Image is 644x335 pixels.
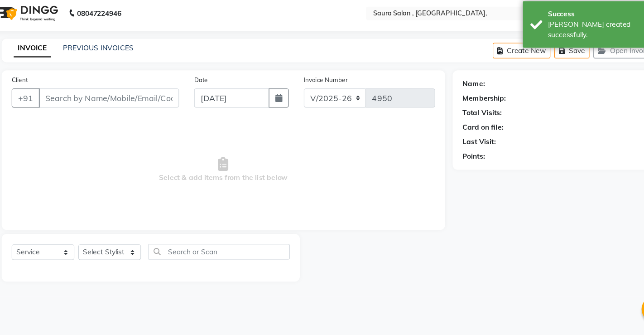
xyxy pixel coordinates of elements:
button: +91 [41,84,66,102]
input: Search or Scan [164,225,292,239]
b: 08047224946 [100,4,139,29]
label: Client [41,73,55,81]
div: Name: [448,75,469,85]
a: PREVIOUS INVOICES [87,44,151,52]
img: logo [23,4,85,29]
div: Points: [448,141,469,151]
div: Membership: [448,88,488,98]
div: Card on file: [448,115,485,124]
label: Invoice Number [305,73,344,81]
label: Date [206,73,218,81]
div: Bill created successfully. [525,22,632,41]
div: Total Visits: [448,102,484,111]
div: Last Visit: [448,128,479,137]
button: Save [531,43,563,57]
a: INVOICE [43,40,76,56]
div: Success [525,12,632,22]
span: Select & add items from the list below [41,112,423,203]
button: Create New [476,43,528,57]
button: Open Invoices [567,43,627,57]
input: Search by Name/Mobile/Email/Code [65,84,192,102]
